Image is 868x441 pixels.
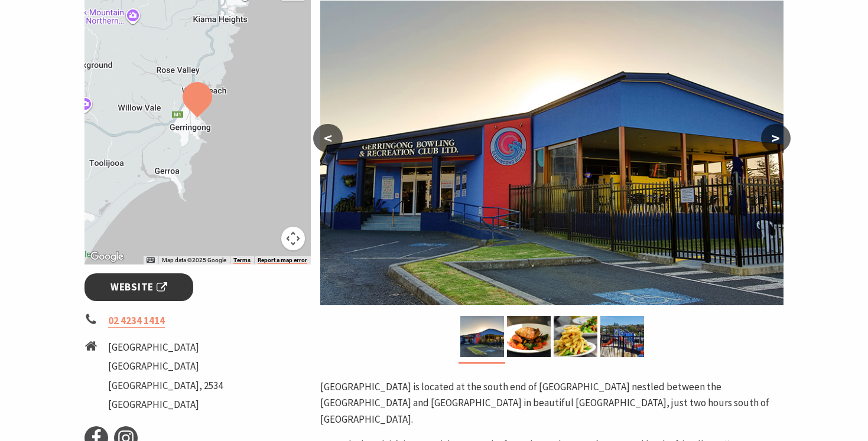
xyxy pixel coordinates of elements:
span: Map data ©2025 Google [162,257,226,263]
li: [GEOGRAPHIC_DATA], 2534 [108,378,223,394]
span: Website [110,279,167,295]
a: Website [84,273,194,301]
button: Keyboard shortcuts [147,256,155,264]
img: Google [87,249,126,264]
p: [GEOGRAPHIC_DATA] is located at the south end of [GEOGRAPHIC_DATA] nestled between the [GEOGRAPHI... [320,379,784,427]
button: Map camera controls [281,227,305,250]
a: Report a map error [258,257,307,264]
a: Open this area in Google Maps (opens a new window) [87,249,126,264]
li: [GEOGRAPHIC_DATA] [108,358,223,374]
li: [GEOGRAPHIC_DATA] [108,339,223,355]
a: Terms (opens in new tab) [233,257,251,264]
li: [GEOGRAPHIC_DATA] [108,397,223,413]
button: > [761,124,791,152]
button: < [313,124,343,152]
a: 02 4234 1414 [108,314,165,328]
